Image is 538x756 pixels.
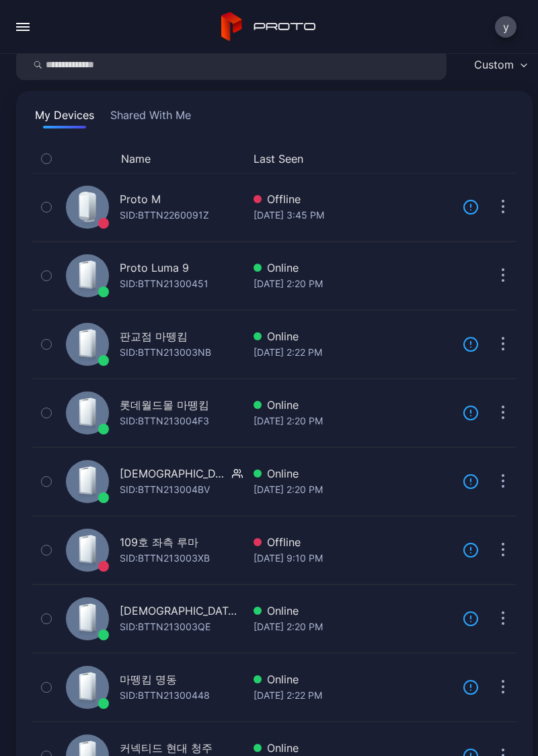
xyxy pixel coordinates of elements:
div: [DATE] 2:20 PM [254,482,452,498]
div: [DATE] 2:20 PM [254,413,452,429]
div: SID: BTTN213003QE [120,619,210,635]
div: 109호 좌측 루마 [120,534,198,550]
button: Shared With Me [108,107,194,128]
div: 롯데월드몰 마뗑킴 [120,397,209,413]
div: Online [254,740,452,756]
button: Last Seen [254,151,447,167]
div: Offline [254,191,452,207]
div: Online [254,603,452,619]
div: SID: BTTN213003XB [120,550,210,566]
button: Name [121,151,151,167]
div: Custom [474,58,514,71]
button: My Devices [32,107,97,128]
div: Online [254,328,452,344]
div: Online [254,260,452,276]
div: [DATE] 2:22 PM [254,687,452,704]
div: Options [490,151,516,167]
button: y [495,16,516,38]
div: [DATE] 2:22 PM [254,344,452,361]
div: [DATE] 9:10 PM [254,550,452,566]
div: 마뗑킴 명동 [120,671,177,687]
div: [DATE] 2:20 PM [254,276,452,292]
div: Online [254,465,452,482]
div: [DATE] 2:20 PM [254,619,452,635]
div: [DATE] 3:45 PM [254,207,452,223]
div: SID: BTTN213004BV [120,482,210,498]
button: Custom [467,49,533,80]
div: Online [254,397,452,413]
div: Proto M [120,191,161,207]
div: Proto Luma 9 [120,260,189,276]
div: 커넥티드 현대 청주 [120,740,213,756]
div: Update Device [457,151,473,167]
div: SID: BTTN213003NB [120,344,211,361]
div: 판교점 마뗑킴 [120,328,188,344]
div: SID: BTTN213004F3 [120,413,209,429]
div: SID: BTTN21300448 [120,687,210,704]
div: [DEMOGRAPHIC_DATA] 마뗑킴 2번장비 [120,603,243,619]
div: SID: BTTN2260091Z [120,207,209,223]
div: SID: BTTN21300451 [120,276,208,292]
div: Offline [254,534,452,550]
div: Online [254,671,452,687]
div: [DEMOGRAPHIC_DATA] 마뗑킴 1번장비 [120,465,227,482]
